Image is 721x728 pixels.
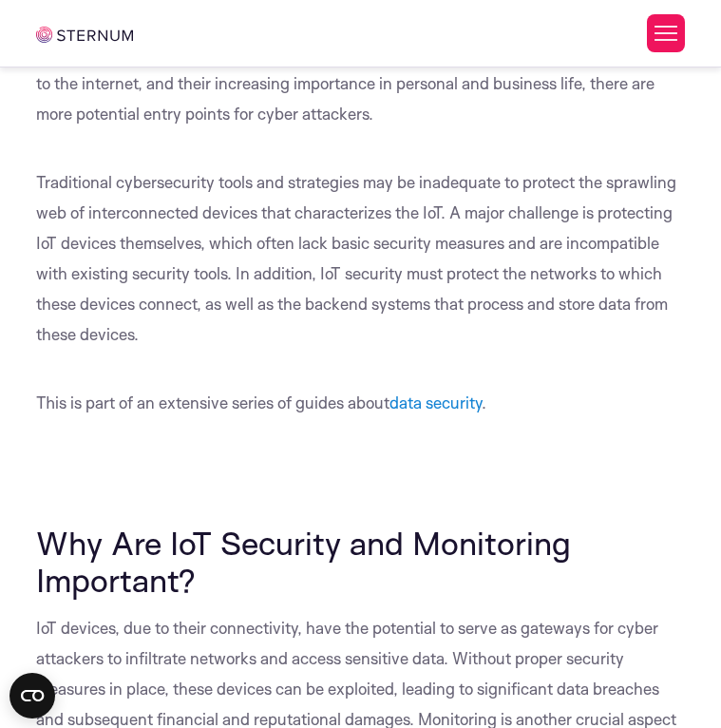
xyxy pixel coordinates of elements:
span: Traditional cybersecurity tools and strategies may be inadequate to protect the sprawling web of ... [36,172,676,344]
button: Toggle Menu [647,14,685,52]
a: data security [389,393,482,412]
p: This is part of an extensive series of guides about . [36,388,685,418]
img: sternum iot [36,27,133,43]
button: Open CMP widget [9,673,55,718]
span: Why Are IoT Security and Monitoring Important? [36,523,571,599]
